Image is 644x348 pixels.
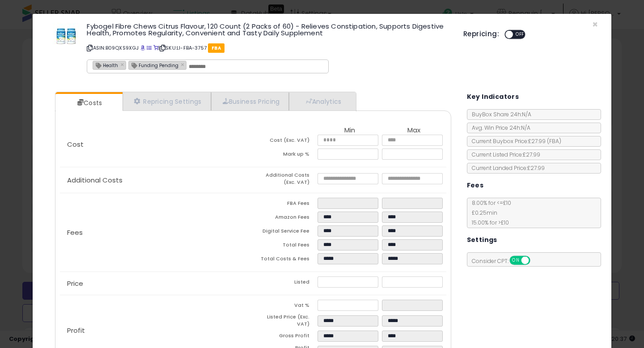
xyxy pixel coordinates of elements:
span: FBA [208,43,225,53]
a: BuyBox page [140,44,145,51]
p: Additional Costs [60,177,253,184]
a: Analytics [289,92,355,110]
h5: Repricing: [463,30,499,38]
span: Funding Pending [129,61,178,69]
a: × [181,60,186,68]
span: 15.00 % for > £10 [467,219,509,226]
td: Gross Profit [253,331,318,344]
th: Max [382,127,446,135]
td: Listed Price (Exc. VAT) [253,314,318,330]
a: All offer listings [147,44,152,51]
a: Your listing only [153,44,158,51]
span: Current Buybox Price: [467,137,561,145]
td: Mark up % [253,149,318,162]
th: Min [318,127,382,135]
p: Profit [60,327,253,334]
span: Current Landed Price: £27.99 [467,164,545,172]
a: Costs [55,94,122,112]
a: × [120,60,126,68]
h3: Fybogel Fibre Chews Citrus Flavour, 120 Count (2 Packs of 60) - Relieves Constipation, Supports D... [87,23,450,36]
span: × [592,18,598,31]
h5: Key Indicators [467,91,519,102]
span: OFF [529,257,543,264]
td: Vat % [253,300,318,314]
h5: Fees [467,180,484,191]
td: Amazon Fees [253,212,318,225]
span: ON [510,257,521,264]
span: ( FBA ) [547,137,561,145]
td: FBA Fees [253,198,318,212]
td: Total Costs & Fees [253,253,318,267]
span: £0.25 min [467,209,497,216]
p: ASIN: B09QXS9XGJ | SKU: LI-FBA-3757 [87,41,450,55]
td: Digital Service Fee [253,225,318,239]
span: Consider CPT: [467,257,542,265]
span: £27.99 [528,137,561,145]
td: Listed [253,276,318,290]
span: BuyBox Share 24h: N/A [467,110,531,118]
span: Avg. Win Price 24h: N/A [467,124,530,132]
td: Cost (Exc. VAT) [253,135,318,149]
a: Repricing Settings [123,92,211,110]
td: Additional Costs (Exc. VAT) [253,172,318,188]
span: Current Listed Price: £27.99 [467,151,540,158]
img: 41bpDyGXR0L._SL60_.jpg [53,23,80,49]
p: Cost [60,141,253,148]
span: Health [93,61,118,69]
span: OFF [513,31,527,38]
td: Total Fees [253,239,318,253]
p: Price [60,280,253,287]
p: Fees [60,229,253,236]
span: 8.00 % for <= £10 [467,199,511,226]
h5: Settings [467,234,497,246]
a: Business Pricing [211,92,289,110]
